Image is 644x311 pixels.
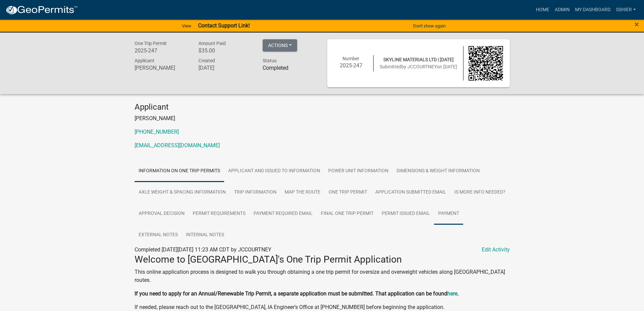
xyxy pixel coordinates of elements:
a: Approval Decision [135,203,189,225]
a: My Dashboard [572,3,613,16]
a: Applicant and Issued To Information [224,160,324,182]
span: One Trip Permit [135,41,167,46]
strong: If you need to apply for an Annual/Renewable Trip Permit, a separate application must be submitte... [135,290,447,297]
a: View [179,20,194,31]
button: Actions [263,39,297,51]
strong: Contact Support Link! [198,22,250,29]
h6: 2025-247 [135,47,189,54]
a: Is More Info Needed? [450,182,509,203]
h6: $35.00 [198,47,253,54]
a: Permit Issued Email [378,203,434,225]
span: Status [263,58,277,63]
a: Payment [434,203,463,225]
a: sshier [613,3,639,16]
a: Application Submitted Email [371,182,450,203]
a: Home [533,3,552,16]
a: Internal Notes [182,224,228,246]
span: Number [342,56,359,61]
h6: [DATE] [198,65,253,71]
a: Axle Weight & Spacing Information [135,182,230,203]
span: SKYLINE MATERIALS LTD | [DATE] [383,57,454,62]
a: Permit Requirements [189,203,249,225]
img: QR code [469,46,503,81]
span: Applicant [135,58,154,63]
p: This online application process is designed to walk you through obtaining a one trip permit for o... [135,268,510,284]
a: Admin [552,3,572,16]
a: [PHONE_NUMBER] [135,129,179,135]
a: [EMAIL_ADDRESS][DOMAIN_NAME] [135,142,220,149]
span: Submitted on [DATE] [380,64,457,69]
h4: Applicant [135,102,510,112]
a: Trip Information [230,182,281,203]
a: Information on One Trip Permits [135,160,224,182]
span: Amount Paid [198,41,226,46]
a: One Trip Permit [325,182,371,203]
a: Power Unit Information [324,160,392,182]
a: External Notes [135,224,182,246]
a: Edit Activity [482,246,510,254]
button: Don't show again [410,20,448,31]
strong: Completed [263,65,288,71]
a: here [447,290,457,297]
a: Payment Required Email [249,203,317,225]
strong: . [457,290,459,297]
h3: Welcome to [GEOGRAPHIC_DATA]'s One Trip Permit Application [135,254,510,265]
h6: [PERSON_NAME] [135,65,189,71]
span: Completed [DATE][DATE] 11:23 AM CDT by JCCOURTNEY [135,246,271,253]
p: [PERSON_NAME] [135,114,510,123]
span: Created [198,58,215,63]
span: by JCCOURTNEY [401,64,437,69]
a: Map the Route [281,182,325,203]
a: Dimensions & Weight Information [392,160,484,182]
a: Final One Trip Permit [317,203,378,225]
h6: 2025-247 [334,62,368,69]
button: Close [635,20,639,28]
span: × [635,20,639,29]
